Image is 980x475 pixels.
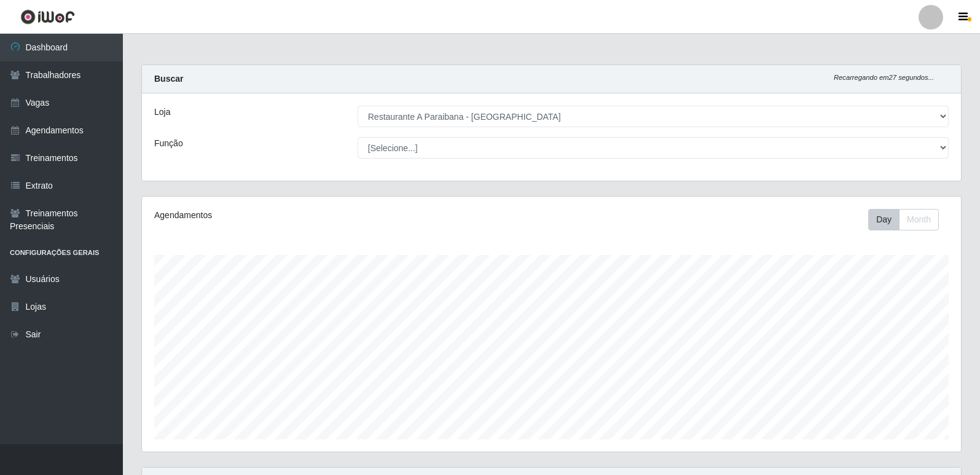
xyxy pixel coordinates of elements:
div: Agendamentos [154,209,474,222]
i: Recarregando em 27 segundos... [834,74,934,81]
img: CoreUI Logo [20,9,75,25]
div: First group [868,209,939,230]
label: Função [154,137,183,150]
div: Toolbar with button groups [868,209,949,230]
button: Day [868,209,900,230]
button: Month [899,209,939,230]
label: Loja [154,106,170,119]
strong: Buscar [154,74,183,84]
